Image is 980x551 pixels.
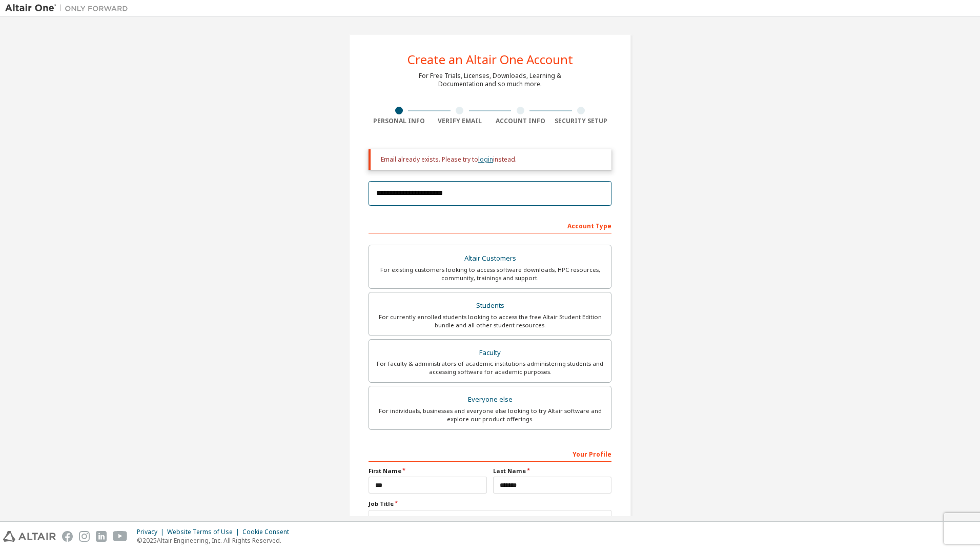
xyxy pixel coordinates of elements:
[375,266,605,282] div: For existing customers looking to access software downloads, HPC resources, community, trainings ...
[113,531,128,542] img: youtube.svg
[430,117,491,125] div: Verify Email
[478,155,493,164] a: login
[375,407,605,423] div: For individuals, businesses and everyone else looking to try Altair software and explore our prod...
[407,53,573,66] div: Create an Altair One Account
[369,445,611,462] div: Your Profile
[369,500,611,508] label: Job Title
[5,3,133,13] img: Altair One
[96,531,107,542] img: linkedin.svg
[62,531,73,542] img: facebook.svg
[551,117,612,125] div: Security Setup
[375,346,605,360] div: Faculty
[369,217,611,233] div: Account Type
[137,536,295,545] p: © 2025 Altair Engineering, Inc. All Rights Reserved.
[369,467,487,475] label: First Name
[375,299,605,313] div: Students
[375,360,605,376] div: For faculty & administrators of academic institutions administering students and accessing softwa...
[3,531,56,542] img: altair_logo.svg
[375,313,605,329] div: For currently enrolled students looking to access the free Altair Student Edition bundle and all ...
[381,155,603,164] div: Email already exists. Please try to instead.
[369,117,430,125] div: Personal Info
[419,72,561,88] div: For Free Trials, Licenses, Downloads, Learning & Documentation and so much more.
[167,528,242,536] div: Website Terms of Use
[375,392,605,407] div: Everyone else
[375,251,605,266] div: Altair Customers
[490,117,551,125] div: Account Info
[242,528,295,536] div: Cookie Consent
[137,528,167,536] div: Privacy
[493,467,611,475] label: Last Name
[79,531,90,542] img: instagram.svg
